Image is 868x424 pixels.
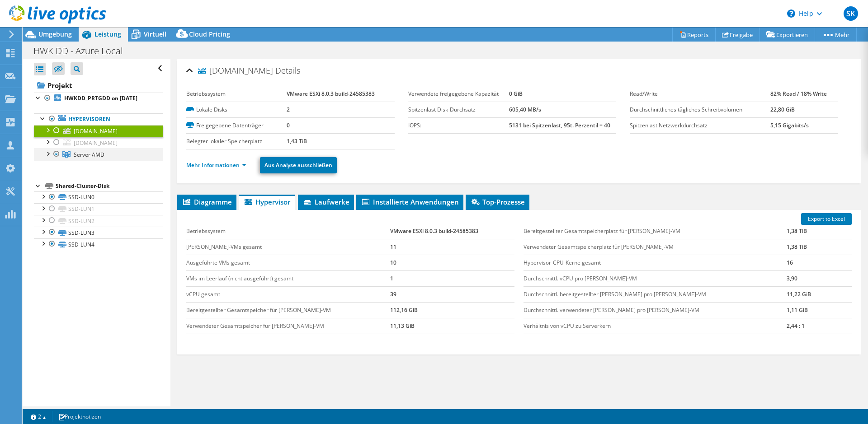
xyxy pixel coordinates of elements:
[524,239,787,255] td: Verwendeter Gesamtspeicherplatz für [PERSON_NAME]-VM
[524,270,787,286] td: Durchschnittl. vCPU pro [PERSON_NAME]-VM
[390,224,514,239] td: VMware ESXi 8.0.3 build-24585383
[74,127,118,135] span: [DOMAIN_NAME]
[770,90,827,98] b: 82% Read / 18% Write
[630,105,770,114] label: Durchschnittliches tägliches Schreibvolumen
[801,213,852,225] a: Export to Excel
[243,197,290,206] span: Hypervisor
[34,78,163,93] a: Projekt
[524,286,787,302] td: Durchschnittl. bereitgestellter [PERSON_NAME] pro [PERSON_NAME]-VM
[524,255,787,270] td: Hypervisor-CPU-Kerne gesamt
[74,139,118,147] span: [DOMAIN_NAME]
[287,90,375,98] b: VMware ESXi 8.0.3 build-24585383
[94,30,121,38] span: Leistung
[186,137,287,146] label: Belegter lokaler Speicherplatz
[34,113,163,125] a: Hypervisoren
[630,89,770,98] label: Read/Write
[34,238,163,250] a: SSD-LUN4
[390,318,514,334] td: 11,13 GiB
[186,89,287,98] label: Betriebssystem
[787,286,852,302] td: 11,22 GiB
[34,203,163,215] a: SSD-LUN1
[787,224,852,239] td: 1,38 TiB
[302,197,349,206] span: Laufwerke
[361,197,459,206] span: Installierte Anwendungen
[787,302,852,318] td: 1,11 GiB
[524,318,787,334] td: Verhältnis von vCPU zu Serverkern
[29,46,137,56] h1: HWK DD - Azure Local
[186,105,287,114] label: Lokale Disks
[38,30,72,38] span: Umgebung
[770,106,795,113] b: 22,80 GiB
[186,270,390,286] td: VMs im Leerlauf (nicht ausgeführt) gesamt
[470,197,525,206] span: Top-Prozesse
[715,28,760,42] a: Freigabe
[34,191,163,203] a: SSD-LUN0
[34,149,163,160] a: Server AMD
[186,302,390,318] td: Bereitgestellter Gesamtspeicher für [PERSON_NAME]-VM
[186,286,390,302] td: vCPU gesamt
[815,28,857,42] a: Mehr
[509,106,541,113] b: 605,40 MB/s
[275,65,300,76] span: Details
[34,125,163,137] a: [DOMAIN_NAME]
[672,28,716,42] a: Reports
[509,90,523,98] b: 0 GiB
[144,30,166,38] span: Virtuell
[287,121,290,129] b: 0
[524,302,787,318] td: Durchschnittl. verwendeter [PERSON_NAME] pro [PERSON_NAME]-VM
[198,66,273,75] span: [DOMAIN_NAME]
[770,121,809,129] b: 5,15 Gigabits/s
[186,318,390,334] td: Verwendeter Gesamtspeicher für [PERSON_NAME]-VM
[260,157,337,173] a: Aus Analyse ausschließen
[509,121,610,129] b: 5131 bei Spitzenlast, 95t. Perzentil = 40
[34,215,163,227] a: SSD-LUN2
[787,270,852,286] td: 3,90
[74,151,104,158] span: Server AMD
[390,239,514,255] td: 11
[287,106,290,113] b: 2
[52,411,107,422] a: Projektnotizen
[844,6,858,21] span: SK
[390,255,514,270] td: 10
[390,286,514,302] td: 39
[787,239,852,255] td: 1,38 TiB
[390,270,514,286] td: 1
[630,121,770,130] label: Spitzenlast Netzwerkdurchsatz
[759,28,815,42] a: Exportieren
[186,239,390,255] td: [PERSON_NAME]-VMs gesamt
[787,255,852,270] td: 16
[787,9,795,18] svg: \n
[34,93,163,104] a: HWKDD_PRTGDD on [DATE]
[408,89,509,98] label: Verwendete freigegebene Kapazität
[787,318,852,334] td: 2,44 : 1
[287,137,307,145] b: 1,43 TiB
[34,227,163,238] a: SSD-LUN3
[186,255,390,270] td: Ausgeführte VMs gesamt
[186,224,390,239] td: Betriebssystem
[189,30,230,38] span: Cloud Pricing
[186,121,287,130] label: Freigegebene Datenträger
[408,121,509,130] label: IOPS:
[186,161,246,169] a: Mehr Informationen
[524,224,787,239] td: Bereitgestellter Gesamtspeicherplatz für [PERSON_NAME]-VM
[390,302,514,318] td: 112,16 GiB
[24,411,52,422] a: 2
[64,94,137,102] b: HWKDD_PRTGDD on [DATE]
[182,197,232,206] span: Diagramme
[34,137,163,149] a: [DOMAIN_NAME]
[408,105,509,114] label: Spitzenlast Disk-Durchsatz
[56,181,163,191] div: Shared-Cluster-Disk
